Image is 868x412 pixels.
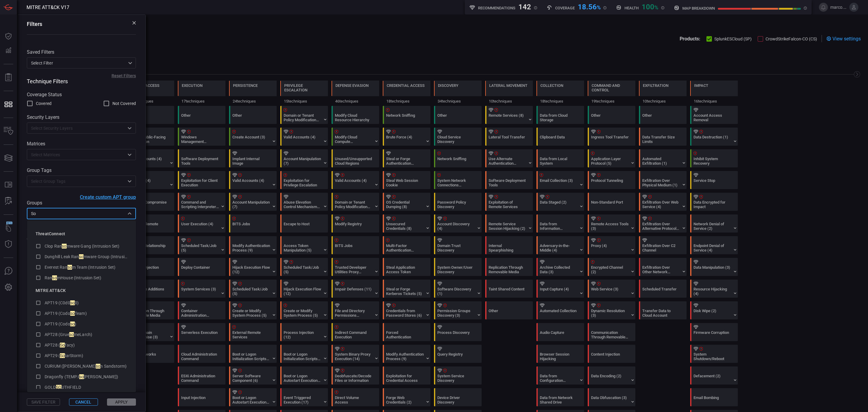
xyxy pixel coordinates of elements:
[332,258,379,276] div: T1127: Trusted Developer Utilities Proxy Execution
[639,149,687,167] div: T1020: Automated Exfiltration
[280,214,328,233] div: T1611: Escape to Host
[588,149,635,167] div: T1071: Application Layer Protocol
[127,193,174,211] div: T1189: Drive-by Compromise
[45,300,70,305] span: APT19 (C0d0
[178,214,225,233] div: T1204: User Execution
[332,214,379,233] div: T1112: Modify Registry
[588,193,635,211] div: T1571: Non-Standard Port
[383,388,430,406] div: T1606: Forge Web Credentials
[588,106,635,124] div: Other
[624,6,639,10] h5: Health
[639,106,687,124] div: Other
[31,329,132,340] li: APT28 (GruesomeLarch)
[680,36,700,42] span: Products:
[31,283,132,298] div: MITRE ATT&CK
[485,193,533,211] div: T1210: Exploitation of Remote Services
[485,280,533,298] div: T1080: Taint Shared Content (Not covered)
[830,5,847,10] span: marco.[PERSON_NAME]
[70,300,75,305] span: so
[60,343,65,347] span: So
[45,275,52,280] span: Ran
[84,374,118,379] span: [PERSON_NAME])
[178,193,225,211] div: T1059: Command and Scripting Interpreter
[434,214,482,233] div: T1087: Account Discovery
[536,96,584,106] div: 18 techniques
[45,254,79,259] span: Dunghill Leak Ran
[280,106,328,124] div: T1484: Domain or Tenant Policy Modification
[75,300,79,305] span: 0)
[1,280,16,295] button: Preferences
[29,151,124,158] input: Select Matrices
[536,258,584,276] div: T1560: Archive Collected Data
[690,96,738,106] div: 16 techniques
[383,301,430,319] div: T1555: Credentials from Password Stores
[29,124,124,132] input: Select Security Layers
[485,171,533,189] div: T1072: Software Deployment Tools
[125,209,134,218] button: Close
[332,171,379,189] div: T1078: Valid Accounts
[229,193,277,211] div: T1098: Account Manipulation
[536,366,584,385] div: T1602: Data from Configuration Repository (Not covered)
[438,83,458,88] div: Discovery
[229,106,277,124] div: Other
[27,21,42,27] h3: Filters
[588,214,635,233] div: T1219: Remote Access Tools
[45,353,60,358] span: APT29 (
[1,264,16,278] button: Ask Us A Question
[70,322,75,326] span: so
[832,36,861,42] span: View settings
[639,301,687,319] div: T1537: Transfer Data to Cloud Account
[536,81,584,106] div: TA0009: Collection
[485,96,533,106] div: 10 techniques
[65,343,75,347] span: facy)
[536,323,584,341] div: T1123: Audio Capture (Not covered)
[434,323,482,341] div: T1057: Process Discovery
[485,106,533,124] div: T1021: Remote Services
[536,171,584,189] div: T1114: Email Collection
[536,149,584,167] div: T1005: Data from Local System
[1,43,16,58] button: Detections
[178,236,225,254] div: T1053: Scheduled Task/Job
[127,323,174,341] div: T1195: Supply Chain Compromise (Not covered)
[178,106,225,124] div: Other
[31,350,132,361] li: APT29 (SolarStorm)
[536,236,584,254] div: T1557: Adversary-in-the-Middle
[229,81,277,106] div: TA0003: Persistence
[518,3,531,10] div: 142
[478,6,515,10] h5: Recommendations
[383,193,430,211] div: T1003: OS Credential Dumping
[280,128,328,146] div: T1078: Valid Accounts
[1,151,16,165] button: Cards
[27,200,136,206] label: Groups
[578,3,601,10] div: 18.56
[127,128,174,146] div: T1190: Exploit Public-Facing Application
[643,83,668,88] div: Exfiltration
[434,149,482,167] div: T1040: Network Sniffing
[383,236,430,254] div: T1621: Multi-Factor Authentication Request Generation
[280,258,328,276] div: T1053: Scheduled Task/Job
[383,258,430,276] div: T1528: Steal Application Access Token
[127,106,174,124] div: Other
[690,128,738,146] div: T1485: Data Destruction
[112,100,136,107] span: Not Covered
[127,96,174,106] div: 12 techniques
[100,364,127,369] span: n Sandstorm)
[588,345,635,363] div: T1659: Content Injection (Not covered)
[70,311,75,316] span: so
[178,388,225,406] div: T1674: Input Injection (Not covered)
[45,244,62,249] span: Clop Ran
[332,128,379,146] div: T1578: Modify Cloud Compute Infrastructure
[536,106,584,124] div: T1530: Data from Cloud Storage
[29,210,124,217] input: Select Groups
[588,171,635,189] div: T1572: Protocol Tunneling
[690,280,738,298] div: T1496: Resource Hijacking
[127,149,174,167] div: T1078: Valid Accounts
[36,100,52,107] span: Covered
[690,366,738,385] div: T1491: Defacement (Not covered)
[65,353,83,358] span: larStorm)
[280,193,328,211] div: T1548: Abuse Elevation Control Mechanism
[383,81,430,106] div: TA0006: Credential Access
[332,193,379,211] div: T1484: Domain or Tenant Policy Modification
[434,345,482,363] div: T1012: Query Registry
[280,280,328,298] div: T1574: Hijack Execution Flow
